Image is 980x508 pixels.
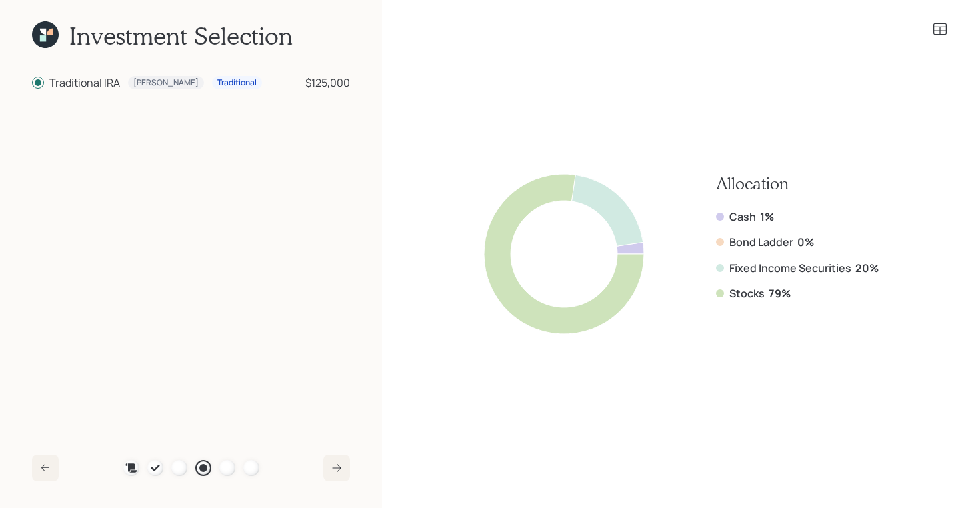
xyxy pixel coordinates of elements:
[69,21,293,50] h1: Investment Selection
[729,261,851,275] label: Fixed Income Securities
[716,174,879,193] h3: Allocation
[729,286,765,301] label: Stocks
[729,209,756,224] label: Cash
[305,75,350,91] div: $125,000
[729,235,793,249] label: Bond Ladder
[217,77,257,89] div: Traditional
[760,209,774,224] b: 1%
[855,261,879,275] b: 20%
[769,286,791,301] b: 79%
[797,235,814,249] b: 0%
[133,77,199,89] div: [PERSON_NAME]
[49,75,120,91] div: Traditional IRA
